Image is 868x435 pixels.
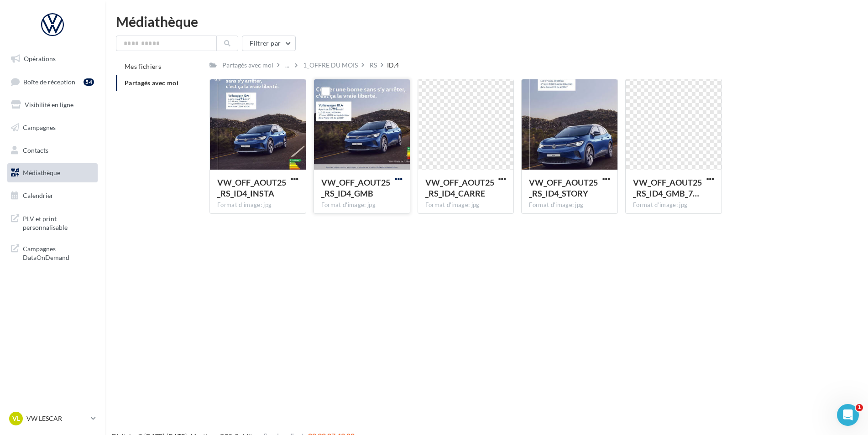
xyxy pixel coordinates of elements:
span: Médiathèque [23,169,60,176]
span: Visibilité en ligne [25,101,73,109]
span: Calendrier [23,192,53,199]
div: Médiathèque [116,15,857,28]
span: VW_OFF_AOUT25_RS_ID4_STORY [529,177,598,198]
a: Campagnes DataOnDemand [5,239,99,266]
iframe: Intercom live chat [837,404,859,426]
div: RS [370,61,377,70]
div: Format d'image: jpg [633,201,714,209]
span: VW_OFF_AOUT25_RS_ID4_INSTA [217,177,286,198]
span: VW_OFF_AOUT25_RS_ID4_GMB_720x720px [633,177,702,198]
a: Médiathèque [5,163,99,182]
span: Campagnes DataOnDemand [23,243,94,262]
div: Partagés avec moi [222,61,273,70]
div: ... [283,59,291,72]
span: Contacts [23,146,48,154]
a: Visibilité en ligne [5,95,99,114]
span: VL [12,414,20,423]
div: Format d'image: jpg [425,201,507,209]
span: Campagnes [23,124,56,131]
a: PLV et print personnalisable [5,209,99,236]
a: VL VW LESCAR [7,410,98,427]
span: VW_OFF_AOUT25_RS_ID4_CARRE [425,177,494,198]
div: 1_OFFRE DU MOIS [303,61,358,70]
div: ID.4 [387,61,399,70]
span: Boîte de réception [23,78,75,85]
a: Boîte de réception54 [5,72,99,92]
span: VW_OFF_AOUT25_RS_ID4_GMB [321,177,390,198]
span: PLV et print personnalisable [23,212,94,232]
span: 1 [856,404,863,411]
div: Format d'image: jpg [321,201,403,209]
button: Filtrer par [242,36,296,51]
span: Mes fichiers [125,62,161,70]
a: Opérations [5,49,99,68]
div: 54 [84,78,94,86]
span: Partagés avec moi [125,79,178,87]
a: Contacts [5,141,99,160]
a: Campagnes [5,118,99,137]
span: Opérations [24,55,56,62]
div: Format d'image: jpg [217,201,298,209]
a: Calendrier [5,186,99,205]
p: VW LESCAR [26,414,87,423]
div: Format d'image: jpg [529,201,610,209]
